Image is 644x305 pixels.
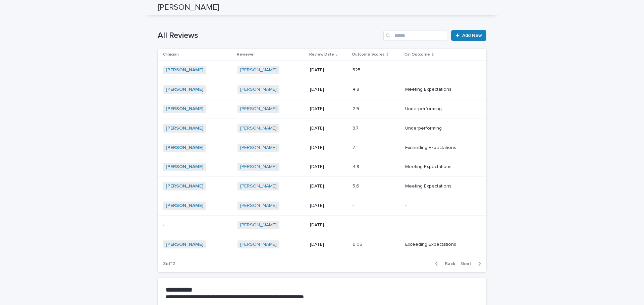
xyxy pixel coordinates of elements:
p: Review Date [309,51,334,58]
a: [PERSON_NAME] [166,145,203,151]
p: [DATE] [310,183,347,189]
a: [PERSON_NAME] [166,183,203,189]
a: [PERSON_NAME] [166,242,203,247]
p: 4.8 [353,163,361,170]
a: [PERSON_NAME] [166,106,203,112]
a: [PERSON_NAME] [240,126,277,131]
tr: [PERSON_NAME] [PERSON_NAME] [DATE]6.056.05 Exceeding ExpectationsExceeding Expectations [158,235,486,254]
p: 4.8 [353,85,361,92]
p: Exceeding Expectations [405,240,458,247]
p: [DATE] [310,87,347,92]
a: [PERSON_NAME] [240,242,277,247]
p: Exceeding Expectations [405,144,458,151]
p: Meeting Expectations [405,163,453,170]
p: Underperforming [405,124,443,131]
a: [PERSON_NAME] [240,203,277,209]
a: [PERSON_NAME] [166,67,203,73]
h2: [PERSON_NAME] [158,3,219,12]
h1: All Reviews [158,31,381,41]
a: [PERSON_NAME] [166,164,203,170]
input: Search [383,30,447,41]
p: Reviewer [237,51,255,58]
tr: [PERSON_NAME] [PERSON_NAME] [DATE]-- -- [158,196,486,215]
p: [DATE] [310,164,347,170]
a: [PERSON_NAME] [240,87,277,92]
p: Underperforming [405,105,443,112]
p: - [353,202,355,209]
p: [DATE] [310,222,347,228]
p: - [405,202,408,209]
a: [PERSON_NAME] [240,222,277,228]
p: 3.7 [353,124,360,131]
p: Meeting Expectations [405,85,453,92]
p: - [353,221,355,228]
button: Next [458,261,486,267]
p: [DATE] [310,126,347,131]
a: [PERSON_NAME] [240,183,277,189]
a: [PERSON_NAME] [240,164,277,170]
p: Outcome Scores [352,51,385,58]
a: [PERSON_NAME] [240,145,277,151]
tr: [PERSON_NAME] [PERSON_NAME] [DATE]4.84.8 Meeting ExpectationsMeeting Expectations [158,157,486,177]
p: Clinician [163,51,179,58]
p: [DATE] [310,203,347,209]
span: Next [461,261,475,266]
a: [PERSON_NAME] [240,106,277,112]
a: [PERSON_NAME] [240,67,277,73]
p: [DATE] [310,67,347,73]
p: 525 [353,66,362,73]
span: Back [441,261,455,266]
a: [PERSON_NAME] [166,126,203,131]
a: [PERSON_NAME] [166,87,203,92]
p: - [163,222,232,228]
tr: [PERSON_NAME] [PERSON_NAME] [DATE]4.84.8 Meeting ExpectationsMeeting Expectations [158,80,486,99]
button: Back [430,261,458,267]
p: 6.05 [353,240,364,247]
p: Meeting Expectations [405,182,453,189]
p: [DATE] [310,106,347,112]
tr: [PERSON_NAME] [PERSON_NAME] [DATE]525525 -- [158,61,486,80]
p: [DATE] [310,242,347,247]
a: Add New [451,30,486,41]
p: 2.9 [353,105,361,112]
tr: [PERSON_NAME] [PERSON_NAME] [DATE]77 Exceeding ExpectationsExceeding Expectations [158,138,486,157]
span: Add New [462,33,482,38]
tr: [PERSON_NAME] [PERSON_NAME] [DATE]3.73.7 UnderperformingUnderperforming [158,119,486,138]
tr: -[PERSON_NAME] [DATE]-- -- [158,215,486,235]
p: - [405,66,408,73]
p: 3 of 12 [158,256,181,272]
p: - [405,221,408,228]
tr: [PERSON_NAME] [PERSON_NAME] [DATE]2.92.9 UnderperformingUnderperforming [158,99,486,119]
tr: [PERSON_NAME] [PERSON_NAME] [DATE]5.65.6 Meeting ExpectationsMeeting Expectations [158,177,486,196]
p: 5.6 [353,182,361,189]
p: Cal:Outcome [405,51,430,58]
p: [DATE] [310,145,347,151]
a: [PERSON_NAME] [166,203,203,209]
p: 7 [353,144,357,151]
